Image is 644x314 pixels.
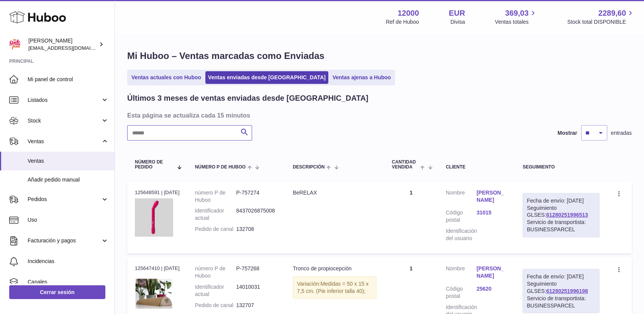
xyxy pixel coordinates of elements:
span: Descripción [293,165,324,170]
h3: Esta página se actualiza cada 15 minutos [127,111,630,119]
a: 2289,60 Stock total DISPONIBLE [567,8,635,26]
span: Facturación y pagos [28,237,101,244]
span: Ventas totales [495,18,537,26]
a: 25620 [477,285,507,293]
dd: P-757274 [236,189,277,204]
div: [PERSON_NAME] [28,37,97,52]
h2: Últimos 3 meses de ventas enviadas desde [GEOGRAPHIC_DATA] [127,93,368,103]
div: Divisa [451,18,465,26]
a: 31015 [477,209,507,216]
dt: Código postal [446,209,477,224]
span: Incidencias [28,258,109,265]
div: BeRELAX [293,189,377,196]
span: Añadir pedido manual [28,176,109,183]
dd: P-757268 [236,265,277,280]
span: Uso [28,216,109,224]
dt: Pedido de canal [195,302,236,309]
span: Stock total DISPONIBLE [567,18,635,26]
dd: 8437026875008 [236,207,277,222]
a: Ventas actuales con Huboo [129,71,204,84]
dd: 132707 [236,302,277,309]
a: [PERSON_NAME] [477,265,507,280]
td: 1 [384,182,438,253]
span: Stock [28,117,101,124]
div: Fecha de envío: [DATE] [527,273,595,280]
dd: 14010031 [236,283,277,298]
dt: Nombre [446,189,477,206]
a: 61280251996513 [546,212,588,218]
img: mar@ensuelofirme.com [9,39,21,50]
div: 125648591 | [DATE] [135,189,180,196]
dt: número P de Huboo [195,265,236,280]
dd: 132708 [236,226,277,233]
dt: número P de Huboo [195,189,236,204]
span: Medidas = 50 x 15 x 7,5 cm. (Pie inferior talla 40); [297,281,369,294]
div: Seguimiento GLSES: [523,193,600,237]
div: 125647410 | [DATE] [135,265,180,272]
a: [PERSON_NAME] [477,189,507,204]
div: Seguimiento [523,165,600,170]
a: Cerrar sesión [9,285,105,299]
div: Seguimiento GLSES: [523,269,600,313]
span: Ventas [28,157,109,165]
div: Servicio de transportista: BUSINESSPARCEL [527,219,595,233]
span: entradas [611,129,632,137]
strong: EUR [449,8,465,18]
a: 61280251996198 [546,288,588,294]
span: [EMAIL_ADDRESS][DOMAIN_NAME] [28,45,113,51]
span: Cantidad vendida [392,160,418,170]
dt: Código postal [446,285,477,300]
span: Canales [28,278,109,286]
a: 369,03 Ventas totales [495,8,537,26]
span: Listados [28,96,101,104]
div: Tronco de propiocepción [293,265,377,272]
div: Servicio de transportista: BUSINESSPARCEL [527,295,595,309]
span: 369,03 [505,8,529,18]
div: Ref de Huboo [386,18,419,26]
span: Mi panel de control [28,76,109,83]
label: Mostrar [557,129,577,137]
div: Fecha de envío: [DATE] [527,197,595,204]
img: tronco-propiocepcion-metodo-5p.jpg [135,275,173,313]
dt: Identificador actual [195,283,236,298]
dt: Pedido de canal [195,226,236,233]
div: Cliente [446,165,508,170]
span: número P de Huboo [195,165,246,170]
span: Pedidos [28,196,101,203]
img: Bgee-classic-by-esf.jpg [135,198,173,237]
dt: Identificador actual [195,207,236,222]
dt: Identificación del usuario [446,227,477,242]
dt: Nombre [446,265,477,281]
strong: 12000 [398,8,419,18]
div: Variación: [293,276,377,299]
span: Número de pedido [135,160,173,170]
a: Ventas enviadas desde [GEOGRAPHIC_DATA] [205,71,328,84]
span: Ventas [28,138,101,145]
span: 2289,60 [598,8,626,18]
h1: Mi Huboo – Ventas marcadas como Enviadas [127,50,632,62]
a: Ventas ajenas a Huboo [330,71,394,84]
